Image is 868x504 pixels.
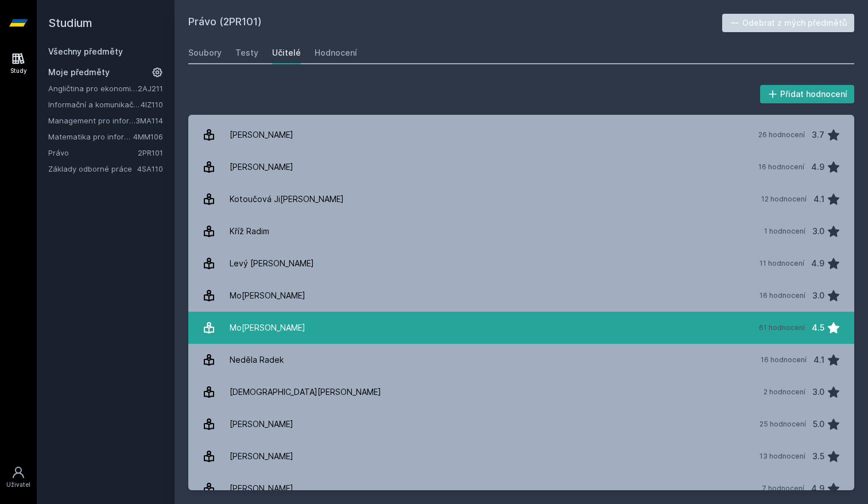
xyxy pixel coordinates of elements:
div: Study [10,67,27,75]
div: Levý [PERSON_NAME] [230,252,314,275]
div: 7 hodnocení [762,484,804,493]
a: Uživatel [2,460,34,495]
div: [DEMOGRAPHIC_DATA][PERSON_NAME] [230,381,381,404]
div: 2 hodnocení [764,387,805,397]
a: Mo[PERSON_NAME] 16 hodnocení 3.0 [188,280,854,312]
div: [PERSON_NAME] [230,156,293,179]
div: 3.0 [812,220,824,243]
div: Uživatel [6,480,30,489]
div: [PERSON_NAME] [230,445,293,468]
div: [PERSON_NAME] [230,123,293,146]
a: 4MM106 [133,132,163,141]
div: 16 hodnocení [759,291,805,300]
div: 3.5 [812,445,824,468]
div: 3.0 [812,381,824,404]
div: 13 hodnocení [759,452,805,461]
a: 2PR101 [138,148,163,157]
a: Kříž Radim 1 hodnocení 3.0 [188,215,854,247]
a: [DEMOGRAPHIC_DATA][PERSON_NAME] 2 hodnocení 3.0 [188,376,854,408]
div: [PERSON_NAME] [230,477,293,500]
a: 4SA110 [137,164,163,173]
div: 11 hodnocení [759,259,804,268]
a: Testy [235,41,258,64]
div: 16 hodnocení [761,355,807,365]
a: 4IZ110 [141,100,163,109]
div: 4.5 [812,316,824,339]
a: Mo[PERSON_NAME] 61 hodnocení 4.5 [188,312,854,344]
a: 2AJ211 [138,84,163,93]
div: 4.9 [811,477,824,500]
div: 12 hodnocení [761,195,807,204]
a: Hodnocení [315,41,357,64]
a: [PERSON_NAME] 13 hodnocení 3.5 [188,440,854,472]
a: Study [2,46,34,81]
div: 26 hodnocení [758,130,805,139]
div: Testy [235,47,258,59]
a: [PERSON_NAME] 25 hodnocení 5.0 [188,408,854,440]
div: 61 hodnocení [759,323,805,332]
a: Právo [48,147,138,158]
a: Levý [PERSON_NAME] 11 hodnocení 4.9 [188,247,854,280]
a: Základy odborné práce [48,163,137,175]
div: Mo[PERSON_NAME] [230,316,305,339]
div: Kotoučová Ji[PERSON_NAME] [230,188,344,211]
a: 3MA114 [135,116,163,125]
div: 16 hodnocení [758,162,804,172]
div: 4.1 [813,188,824,211]
div: 3.7 [812,123,824,146]
button: Přidat hodnocení [760,85,855,103]
a: Angličtina pro ekonomická studia 1 (B2/C1) [48,83,138,94]
h2: Právo (2PR101) [188,14,722,32]
div: 4.9 [811,252,824,275]
div: Učitelé [272,47,301,59]
div: Kříž Radim [230,220,269,243]
a: Informační a komunikační technologie [48,99,141,110]
a: [PERSON_NAME] 26 hodnocení 3.7 [188,119,854,151]
a: [PERSON_NAME] 16 hodnocení 4.9 [188,151,854,183]
div: 4.9 [811,156,824,179]
a: Soubory [188,41,222,64]
div: Neděla Radek [230,348,284,371]
span: Moje předměty [48,67,110,78]
a: Všechny předměty [48,46,123,56]
button: Odebrat z mých předmětů [722,14,855,32]
div: [PERSON_NAME] [230,413,293,436]
div: 5.0 [813,413,824,436]
a: Management pro informatiky a statistiky [48,115,135,126]
a: Matematika pro informatiky [48,131,133,142]
div: Hodnocení [315,47,357,59]
div: 4.1 [813,348,824,371]
div: Soubory [188,47,222,59]
a: Kotoučová Ji[PERSON_NAME] 12 hodnocení 4.1 [188,183,854,215]
a: Učitelé [272,41,301,64]
div: 25 hodnocení [759,420,806,429]
div: 1 hodnocení [764,227,805,236]
div: 3.0 [812,284,824,307]
div: Mo[PERSON_NAME] [230,284,305,307]
a: Neděla Radek 16 hodnocení 4.1 [188,344,854,376]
